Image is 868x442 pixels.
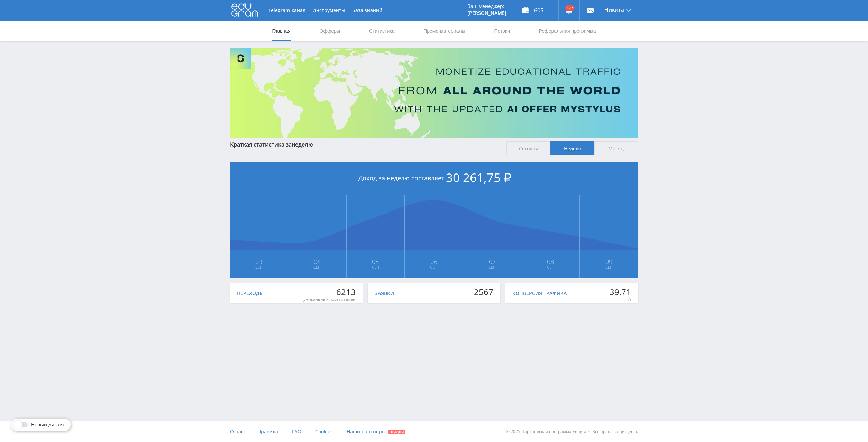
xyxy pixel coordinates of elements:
div: Доход за неделю составляет [230,162,638,195]
div: 2567 [474,287,493,297]
a: Правила [257,421,278,442]
span: Сен [289,264,346,270]
span: Никита [604,7,624,12]
a: Главная [272,21,291,41]
div: © 2025 Партнёрская программа Edugram. Все права защищены. [437,421,638,442]
span: Неделя [550,141,594,155]
div: 39.71 [610,287,631,297]
a: Реферальная программа [538,21,597,41]
span: 08 [522,259,579,264]
a: О нас [230,421,244,442]
div: Краткая статистика за [230,141,500,148]
span: Cookies [315,428,333,435]
span: 30 261,75 ₽ [446,169,511,186]
img: Banner [230,48,638,138]
div: 6213 [303,287,356,297]
span: 09 [580,259,638,264]
span: Сегодня [506,141,550,155]
span: FAQ [292,428,301,435]
div: Конверсия трафика [512,291,567,296]
span: Сен [230,264,288,270]
span: Сен [347,264,404,270]
a: Потоки [493,21,511,41]
span: Скидки [388,430,405,434]
span: Сен [580,264,638,270]
div: Переходы [237,291,264,296]
span: 06 [405,259,463,264]
a: Статистика [368,21,395,41]
span: 03 [230,259,288,264]
div: уникальных посетителей [303,297,356,302]
span: Сен [522,264,579,270]
a: Наши партнеры Скидки [347,421,405,442]
a: FAQ [292,421,301,442]
span: 04 [289,259,346,264]
div: % [610,297,631,302]
span: Наши партнеры [347,428,386,435]
a: Промо-материалы [423,21,466,41]
span: 05 [347,259,404,264]
span: Сен [464,264,521,270]
span: неделю [292,141,313,148]
span: Сен [405,264,463,270]
span: 07 [464,259,521,264]
a: Офферы [319,21,341,41]
p: Ваш менеджер: [467,3,506,9]
div: Заявки [375,291,394,296]
span: Правила [257,428,278,435]
p: [PERSON_NAME] [467,10,506,16]
span: Новый дизайн [31,422,66,427]
span: Месяц [594,141,638,155]
span: О нас [230,428,244,435]
a: Cookies [315,421,333,442]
